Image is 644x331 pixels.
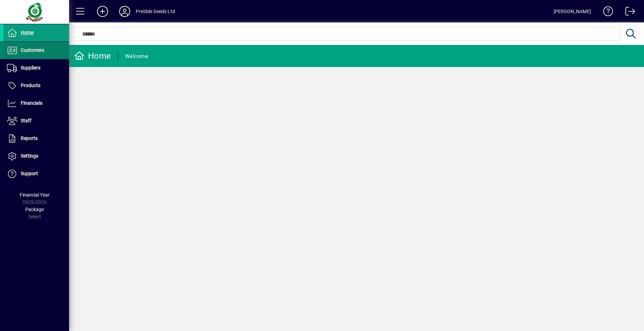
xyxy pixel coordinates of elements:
[136,6,175,17] div: Prebble Seeds Ltd
[21,47,44,53] span: Customers
[74,50,111,62] div: Home
[21,135,38,141] span: Reports
[92,5,114,18] button: Add
[3,95,69,112] a: Financials
[3,59,69,77] a: Suppliers
[3,130,69,147] a: Reports
[125,51,148,62] div: Welcome
[20,192,50,198] span: Financial Year
[3,148,69,165] a: Settings
[21,30,33,35] span: Home
[114,5,136,18] button: Profile
[21,65,40,70] span: Suppliers
[21,153,38,159] span: Settings
[21,83,40,88] span: Products
[3,165,69,182] a: Support
[3,77,69,94] a: Products
[21,171,38,176] span: Support
[21,118,31,123] span: Staff
[3,42,69,59] a: Customers
[3,112,69,130] a: Staff
[21,100,42,106] span: Financials
[620,1,635,24] a: Logout
[554,6,591,17] div: [PERSON_NAME]
[25,207,44,212] span: Package
[598,1,613,24] a: Knowledge Base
